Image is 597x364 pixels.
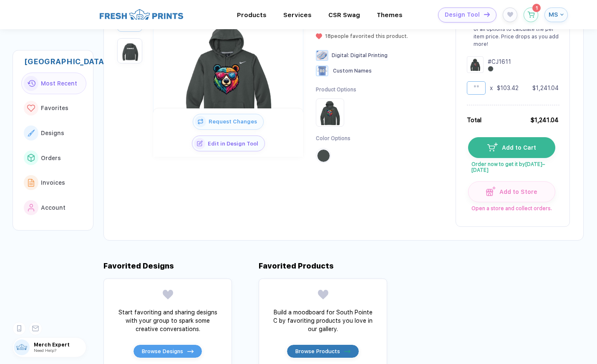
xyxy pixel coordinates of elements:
[316,65,328,76] img: Custom Names
[119,40,140,61] img: 1760152799995hlwuz_nt_back.png
[438,8,496,23] button: Design Toolicon
[193,114,264,130] button: iconRequest Changes
[192,136,265,151] button: iconEdit in Design Tool
[325,33,408,39] span: 18 people favorited this product.
[316,86,356,93] div: Product Options
[21,98,86,119] button: link to iconFavorites
[194,138,205,149] img: icon
[316,135,356,142] div: Color Options
[41,204,65,211] span: Account
[41,105,68,111] span: Favorites
[484,12,490,17] img: icon
[377,11,403,19] div: ThemesToggle dropdown menu
[316,50,328,61] img: Digital
[103,261,174,270] div: Favorited Designs
[467,115,481,125] div: Total
[21,73,86,94] button: link to iconMost Recent
[283,11,312,19] div: ServicesToggle dropdown menu
[27,80,35,87] img: link to icon
[237,11,267,19] div: ProductsToggle dropdown menu chapters
[116,308,220,333] div: Start favoriting and sharing designs with your group to spark some creative conversations.
[295,348,340,355] span: Browse Products
[497,84,519,92] div: $103.42
[467,56,484,73] img: Design Group Summary Cell
[21,122,86,144] button: link to iconDesigns
[206,118,263,125] span: Request Changes
[496,188,538,195] span: Add to Store
[21,197,86,218] button: link to iconAccount
[350,53,388,58] span: Digital Printing
[490,84,493,92] div: x
[27,105,35,112] img: link to icon
[41,179,65,186] span: Invoices
[468,202,554,211] span: Open a store and collect orders.
[468,181,555,202] button: iconAdd to Store
[344,350,350,353] img: icon
[530,115,559,125] div: $1,241.04
[34,342,86,348] span: Merch Expert
[328,11,360,19] div: CSR SwagToggle dropdown menu
[486,186,496,196] img: icon
[532,4,541,12] sup: 1
[271,308,375,333] div: Build a moodboard for South Pointe C by favoriting products you love in our gallery.
[205,141,264,147] span: Edit in Design Tool
[14,339,30,355] img: user profile
[142,348,183,355] span: Browse Designs
[28,179,35,187] img: link to icon
[445,11,480,18] span: Design Tool
[332,53,349,58] span: Digital :
[34,348,56,353] span: Need Help?
[28,204,35,211] img: link to icon
[21,147,86,169] button: link to iconOrders
[161,11,295,144] img: 1760152799995xqwjm_nt_front.png
[41,155,61,161] span: Orders
[287,344,359,358] button: Browse Productsicon
[28,154,35,161] img: link to icon
[333,68,372,74] span: Custom Names
[317,100,343,125] img: Product Option
[532,84,559,92] div: $1,241.04
[41,80,77,87] span: Most Recent
[468,158,554,173] span: Order now to get it by [DATE]–[DATE]
[536,5,538,10] span: 1
[474,18,559,48] div: We can combine the total quantity of all options to calculate the per item price. Price drops as ...
[195,116,206,127] img: icon
[187,350,193,353] img: icon
[488,58,511,66] div: # CJ1611
[100,8,183,21] img: logo
[259,261,334,270] div: Favorited Products
[25,57,86,66] div: South Pointe C
[544,8,568,22] button: MS
[468,137,555,158] button: iconAdd to Cart
[21,172,86,193] button: link to iconInvoices
[498,144,536,151] span: Add to Cart
[28,130,35,136] img: link to icon
[41,130,64,136] span: Designs
[549,11,558,18] span: MS
[487,143,498,151] img: icon
[133,344,202,358] button: Browse Designsicon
